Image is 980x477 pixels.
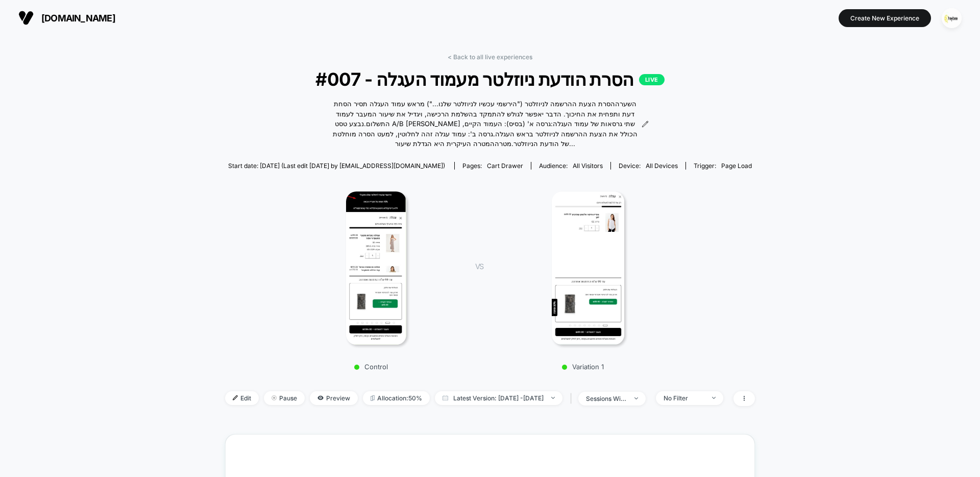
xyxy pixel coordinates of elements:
[443,395,448,400] img: calendar
[331,99,640,149] span: השערההסרת הצעת ההרשמה לניוזלטר ("הירשמי עכשיו לניוזלטר שלנו...") מראש עמוד העגלה תסיר הסחת דעת ות...
[225,391,259,405] span: Edit
[435,391,562,405] span: Latest Version: [DATE] - [DATE]
[712,397,716,399] img: end
[552,192,625,345] img: Variation 1 main
[233,395,238,400] img: edit
[586,395,627,402] div: sessions with impression
[310,391,358,405] span: Preview
[371,395,375,401] img: rebalance
[363,391,430,405] span: Allocation: 50%
[610,162,685,170] span: Device:
[18,10,34,26] img: Visually logo
[287,363,455,371] p: Control
[475,262,483,271] span: VS
[462,162,523,170] div: Pages:
[448,53,532,61] a: < Back to all live experiences
[15,10,118,26] button: [DOMAIN_NAME]
[551,397,555,399] img: end
[228,162,445,170] span: Start date: [DATE] (Last edit [DATE] by [EMAIL_ADDRESS][DOMAIN_NAME])
[568,391,578,406] span: |
[264,391,305,405] span: Pause
[839,9,931,27] button: Create New Experience
[721,162,752,170] span: Page Load
[942,8,962,28] img: ppic
[573,162,603,170] span: All Visitors
[539,162,603,170] div: Audience:
[634,397,638,399] img: end
[639,74,665,85] p: LIVE
[646,162,678,170] span: all devices
[41,13,115,23] span: [DOMAIN_NAME]
[664,394,704,402] div: No Filter
[252,68,728,90] span: #007 - הסרת הודעת ניוזלטר מעמוד העגלה
[494,363,672,371] p: Variation 1
[346,192,406,345] img: Control main
[272,395,277,400] img: end
[939,8,965,29] button: ppic
[694,162,752,170] div: Trigger:
[487,162,523,170] span: cart drawer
